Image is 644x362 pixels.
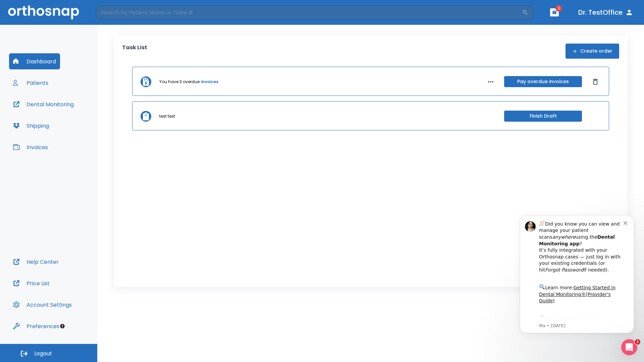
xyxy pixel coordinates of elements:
[9,275,54,291] button: Price List
[555,5,562,12] span: 1
[96,6,522,19] input: Search by Patient Name or Case #
[504,111,582,122] button: Finish Draft
[576,6,636,18] button: Dr. TestOffice
[159,113,175,119] p: test test
[9,118,53,134] button: Shipping
[590,76,601,87] button: Dismiss
[504,76,582,87] button: Pay overdue invoices
[9,75,52,91] button: Patients
[29,111,89,123] a: App Store
[8,5,79,19] img: Orthosnap
[159,79,200,85] p: You have 3 overdue
[510,205,644,344] iframe: Intercom notifications message
[9,53,60,69] button: Dashboard
[34,350,52,357] span: Logout
[9,254,63,270] button: Help Center
[122,44,147,59] p: Task List
[9,96,78,112] button: Dental Monitoring
[566,44,619,59] button: Create order
[9,139,52,155] button: Invoices
[59,323,65,329] div: Tooltip anchor
[9,318,63,334] button: Preferences
[635,339,640,345] span: 1
[201,79,218,85] a: invoices
[29,109,114,143] div: Download the app: | ​ Let us know if you need help getting started!
[621,339,637,355] iframe: Intercom live chat
[114,14,119,20] button: Dismiss notification
[29,118,114,124] p: Message from Ma, sent 3w ago
[9,297,76,313] button: Account Settings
